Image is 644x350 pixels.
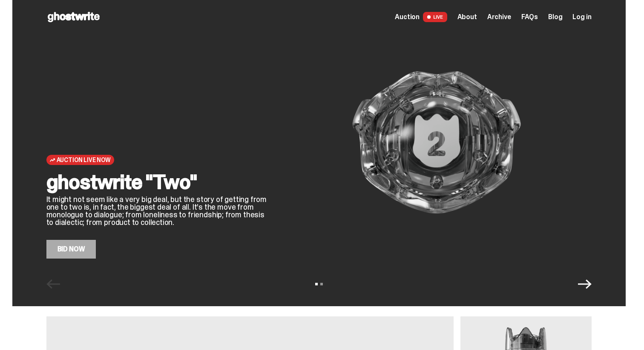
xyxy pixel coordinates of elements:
span: Auction Live Now [57,157,111,163]
p: It might not seem like a very big deal, but the story of getting from one to two is, in fact, the... [46,196,268,226]
a: FAQs [521,14,538,20]
a: Auction LIVE [395,12,447,22]
a: About [457,14,477,20]
a: Log in [572,14,591,20]
img: ghostwrite "Two" [282,26,592,259]
h2: ghostwrite "Two" [46,172,268,192]
span: Auction [395,14,420,20]
a: Bid Now [46,240,96,259]
button: Next [578,277,592,291]
button: View slide 2 [320,283,323,285]
a: Blog [548,14,562,20]
button: View slide 1 [315,283,318,285]
a: Archive [487,14,511,20]
span: LIVE [423,12,447,22]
